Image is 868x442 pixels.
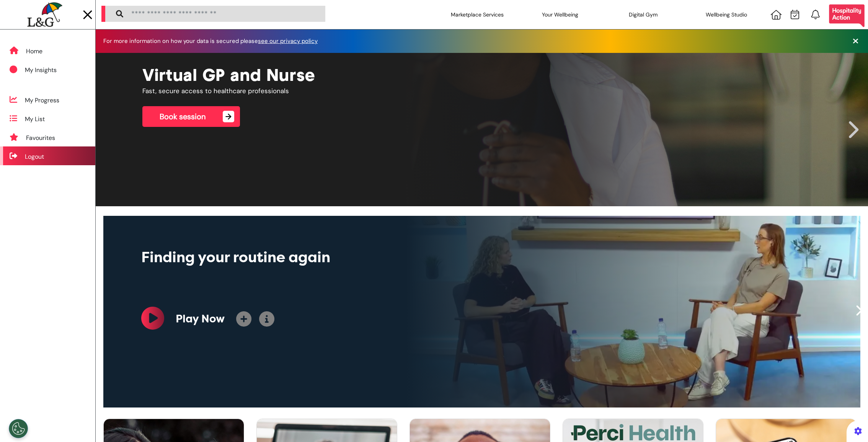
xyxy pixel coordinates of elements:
span: → [223,111,234,122]
div: Home [26,47,42,56]
div: My List [25,115,45,124]
div: Finding your routine again [141,246,558,268]
div: Favourites [26,133,55,143]
img: company logo [27,2,62,27]
button: Open Preferences [9,419,28,438]
div: My Progress [25,96,59,105]
div: Your Wellbeing [522,4,599,25]
div: Wellbeing Studio [688,4,765,25]
a: see our privacy policy [258,37,318,45]
div: Logout [25,152,44,161]
a: Book session→ [142,106,240,127]
div: Digital Gym [605,4,682,25]
div: Play Now [176,311,225,327]
h4: Fast, secure access to healthcare professionals [142,87,446,95]
h1: Virtual GP and Nurse [142,64,821,85]
div: Marketplace Services [439,4,516,25]
div: For more information on how your data is secured please [103,38,325,44]
div: My Insights [25,66,57,75]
